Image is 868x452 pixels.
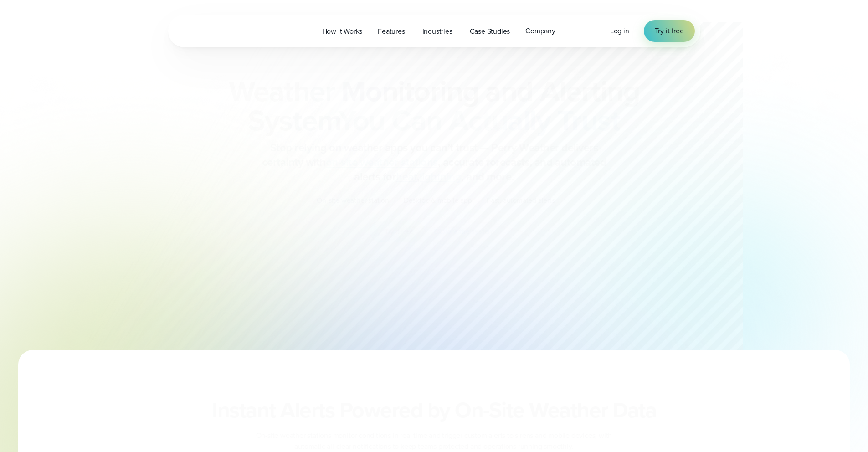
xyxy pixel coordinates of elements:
span: Try it free [655,26,684,36]
span: Industries [422,26,452,37]
a: How it Works [314,22,370,41]
a: Log in [610,26,629,36]
span: Company [525,26,555,36]
span: Log in [610,26,629,36]
a: Case Studies [462,22,518,41]
a: Try it free [644,20,695,42]
span: Case Studies [470,26,510,37]
span: Features [378,26,405,37]
span: How it Works [322,26,363,37]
